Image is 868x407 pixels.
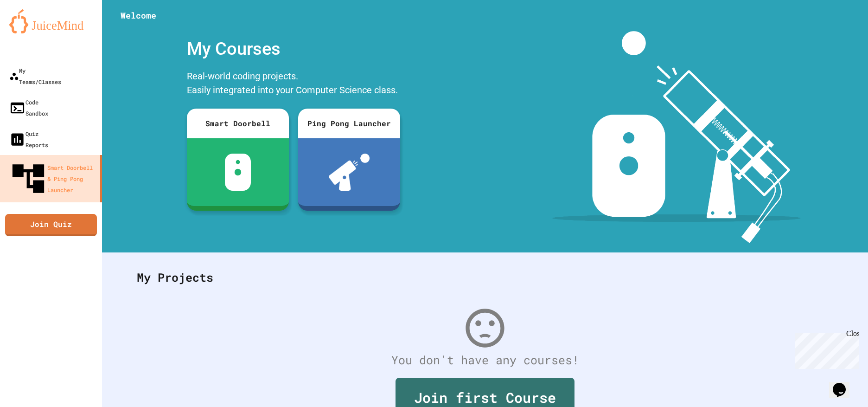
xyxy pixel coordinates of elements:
[128,351,842,369] div: You don't have any courses!
[4,4,64,59] div: Chat with us now!Close
[225,154,251,191] img: sdb-white.svg
[329,154,370,191] img: ppl-with-ball.png
[9,97,48,119] div: Code Sandbox
[128,259,842,296] div: My Projects
[182,31,405,67] div: My Courses
[552,31,801,243] img: banner-image-my-projects.png
[9,160,96,198] div: Smart Doorbell & Ping Pong Launcher
[182,67,405,102] div: Real-world coding projects. Easily integrated into your Computer Science class.
[9,9,93,33] img: logo-orange.svg
[9,128,48,150] div: Quiz Reports
[298,109,400,138] div: Ping Pong Launcher
[791,329,859,369] iframe: chat widget
[829,370,859,398] iframe: chat widget
[9,65,61,87] div: My Teams/Classes
[187,109,289,138] div: Smart Doorbell
[5,214,97,236] a: Join Quiz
